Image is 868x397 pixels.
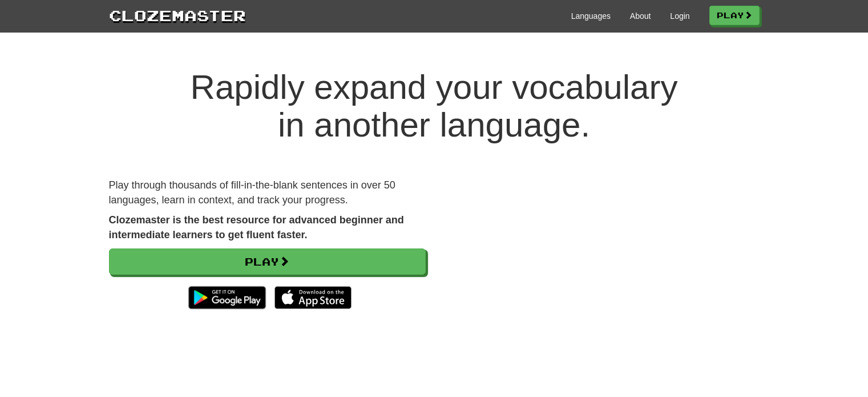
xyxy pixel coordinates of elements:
[109,178,426,207] p: Play through thousands of fill-in-the-blank sentences in over 50 languages, learn in context, and...
[630,10,651,22] a: About
[109,5,246,26] a: Clozemaster
[670,10,689,22] a: Login
[274,286,352,309] img: Download_on_the_App_Store_Badge_US-UK_135x40-25178aeef6eb6b83b96f5f2d004eda3bffbb37122de64afbaef7...
[183,280,271,315] img: Get it on Google Play
[109,248,426,275] a: Play
[709,6,760,25] a: Play
[109,214,404,240] strong: Clozemaster is the best resource for advanced beginner and intermediate learners to get fluent fa...
[571,10,611,22] a: Languages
